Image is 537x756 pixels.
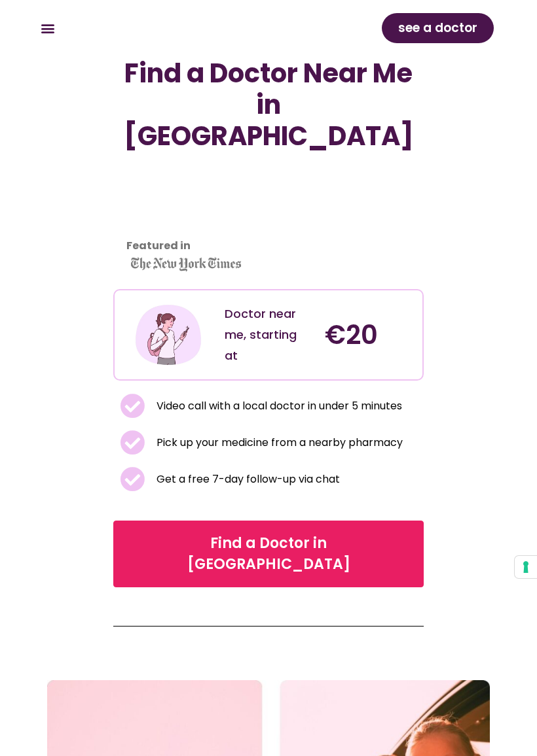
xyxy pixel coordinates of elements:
[120,165,298,263] iframe: Customer reviews powered by Trustpilot
[153,470,340,489] span: Get a free 7-day follow-up via chat
[134,300,203,369] img: Illustration depicting a young woman in a casual outfit, engaged with her smartphone. She has a p...
[382,13,494,43] a: see a doctor
[120,58,417,152] h1: Find a Doctor Near Me in [GEOGRAPHIC_DATA]
[325,319,412,351] h4: €20
[398,18,477,39] span: see a doctor
[153,434,403,452] span: Pick up your medicine from a nearby pharmacy
[515,556,537,578] button: Your consent preferences for tracking technologies
[225,303,312,366] div: Doctor near me, starting at
[130,533,406,575] span: Find a Doctor in [GEOGRAPHIC_DATA]
[113,521,423,587] a: Find a Doctor in [GEOGRAPHIC_DATA]
[153,397,402,415] span: Video call with a local doctor in under 5 minutes
[37,18,58,39] div: Menu Toggle
[126,238,191,253] strong: Featured in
